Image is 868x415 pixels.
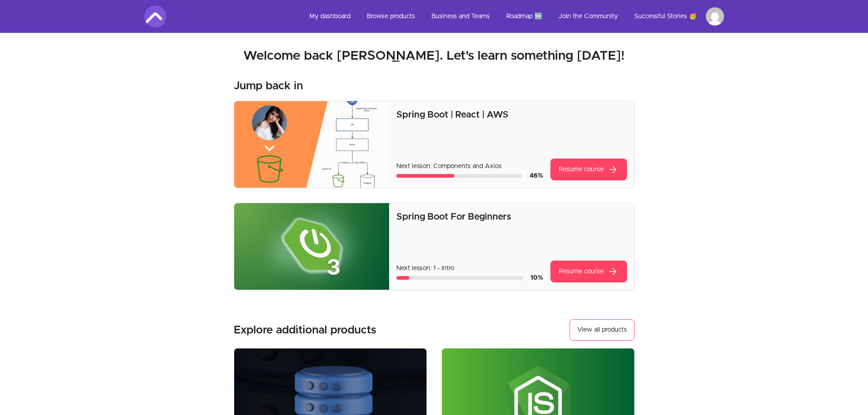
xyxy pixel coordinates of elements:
h2: Welcome back [PERSON_NAME]. Let's learn something [DATE]! [144,48,724,64]
img: Product image for Spring Boot For Beginners [234,203,390,290]
img: Amigoscode logo [144,5,166,27]
p: Spring Boot For Beginners [396,210,627,223]
a: Resume coursearrow_forward [550,261,627,282]
h3: Jump back in [234,79,303,93]
img: Profile image for Kris Beka [706,7,724,26]
p: Next lesson: Components and Axios [396,162,543,171]
img: Product image for Spring Boot | React | AWS [234,101,390,188]
a: Business and Teams [424,6,497,27]
p: Spring Boot | React | AWS [396,108,627,121]
a: My dashboard [302,6,358,27]
nav: Main [302,6,724,27]
span: arrow_forward [607,266,618,277]
a: Join the Community [551,6,625,27]
a: Roadmap 🆕 [499,6,550,27]
a: View all products [570,319,635,341]
span: 10 % [530,275,543,281]
h3: Explore additional products [234,323,376,338]
p: Next lesson: 1 - Intro [396,264,543,273]
a: Resume coursearrow_forward [550,159,627,180]
span: 46 % [529,173,543,179]
a: Browse products [360,6,422,27]
div: Course progress [396,276,523,280]
span: arrow_forward [607,164,618,175]
a: Successful Stories 🥳 [627,6,704,27]
div: Course progress [396,174,522,178]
